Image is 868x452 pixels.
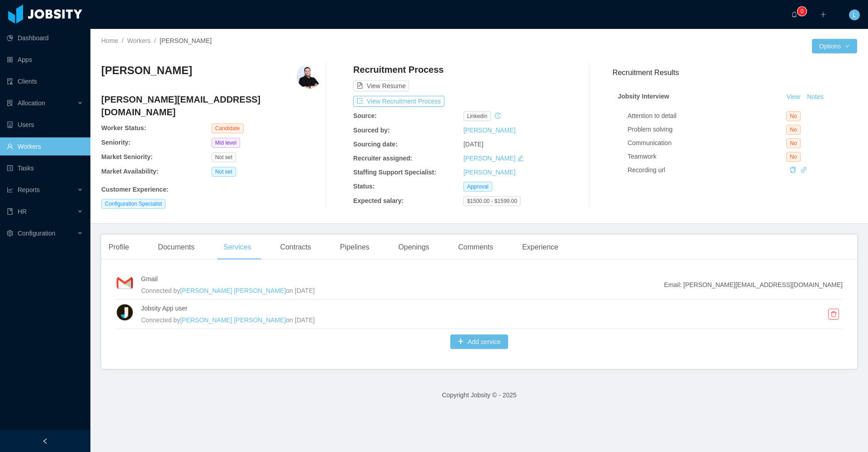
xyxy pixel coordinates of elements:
[7,230,13,236] i: icon: setting
[154,37,156,44] span: /
[801,166,807,174] a: icon: link
[786,125,800,135] span: No
[790,167,796,173] i: icon: copy
[812,39,857,53] button: Optionsicon: down
[212,123,244,133] span: Candidate
[353,98,444,105] a: icon: exportView Recruitment Process
[151,235,202,260] div: Documents
[101,37,118,44] a: Home
[216,235,258,260] div: Services
[90,380,868,411] footer: Copyright Jobsity © - 2025
[517,155,524,161] i: icon: edit
[160,37,212,44] span: [PERSON_NAME]
[7,51,83,69] a: icon: appstoreApps
[353,112,377,119] b: Source:
[101,235,136,260] div: Profile
[141,287,180,294] span: Connected by
[101,168,159,175] b: Market Availability:
[786,111,800,121] span: No
[286,287,315,294] span: on [DATE]
[101,186,169,193] b: Customer Experience :
[101,153,153,160] b: Market Seniority:
[180,287,286,294] a: [PERSON_NAME] [PERSON_NAME]
[627,165,786,175] div: Recording url
[122,37,123,44] span: /
[797,7,807,16] sup: 0
[664,280,843,290] span: Email: [PERSON_NAME][EMAIL_ADDRESS][DOMAIN_NAME]
[18,99,45,107] span: Allocation
[7,187,13,193] i: icon: line-chart
[212,152,236,162] span: Not set
[7,29,83,47] a: icon: pie-chartDashboard
[495,113,501,119] i: icon: history
[101,93,322,118] h4: [PERSON_NAME][EMAIL_ADDRESS][DOMAIN_NAME]
[353,80,409,91] button: icon: file-textView Resume
[786,152,800,162] span: No
[7,137,83,155] a: icon: userWorkers
[618,93,670,100] strong: Jobsity Interview
[101,124,146,132] b: Worker Status:
[627,125,786,134] div: Problem solving
[463,169,515,176] a: [PERSON_NAME]
[627,138,786,148] div: Communication
[333,235,377,260] div: Pipelines
[101,139,131,146] b: Seniority:
[820,11,826,18] i: icon: plus
[7,100,13,106] i: icon: solution
[463,182,492,192] span: Approval
[463,155,515,162] a: [PERSON_NAME]
[627,111,786,121] div: Attention to detail
[790,165,796,175] div: Copy
[180,316,286,324] a: [PERSON_NAME] [PERSON_NAME]
[18,208,27,215] span: HR
[353,96,444,107] button: icon: exportView Recruitment Process
[463,141,483,148] span: [DATE]
[101,199,165,209] span: Configuration Specialist
[116,274,134,292] img: kuLOZPwjcRA5AEBSsMqJNr0YAABA0AAACBoAABA0AACCBgAABA0AgKABAABBAwAAggYAQNAAAICgAQAQNAAAIGgAAEDQAAAIG...
[853,9,856,20] span: L
[391,235,437,260] div: Openings
[801,167,807,173] i: icon: link
[803,92,827,103] button: Notes
[627,152,786,161] div: Teamwork
[451,235,500,260] div: Comments
[212,167,236,177] span: Not set
[353,169,436,176] b: Staffing Support Specialist:
[286,316,315,324] span: on [DATE]
[7,116,83,134] a: icon: robotUsers
[786,138,800,148] span: No
[791,11,797,18] i: icon: bell
[141,316,180,324] span: Connected by
[353,155,412,162] b: Recruiter assigned:
[141,303,807,313] h4: Jobsity App user
[18,230,55,237] span: Configuration
[101,63,192,78] h3: [PERSON_NAME]
[7,208,13,215] i: icon: book
[450,334,508,349] button: icon: plusAdd service
[515,235,566,260] div: Experience
[463,127,515,134] a: [PERSON_NAME]
[463,111,491,121] span: linkedin
[613,67,857,78] h3: Recruitment Results
[297,63,322,89] img: 1d4eb2db-94f9-48c5-a6a3-76c73dcc7dc3_68e69c15af141-400w.png
[7,72,83,90] a: icon: auditClients
[353,141,397,148] b: Sourcing date:
[273,235,318,260] div: Contracts
[353,82,409,89] a: icon: file-textView Resume
[141,274,664,284] h4: Gmail
[353,183,374,190] b: Status:
[18,186,40,193] span: Reports
[7,159,83,177] a: icon: profileTasks
[353,197,403,204] b: Expected salary:
[353,127,390,134] b: Sourced by:
[127,37,151,44] a: Workers
[828,309,839,320] button: icon: delete
[212,138,240,148] span: Mid level
[116,303,134,321] img: xuEYf3yjHv8fpvZcyFcbvD4AAAAASUVORK5CYII=
[783,93,803,100] a: View
[463,196,521,206] span: $1500.00 - $1599.00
